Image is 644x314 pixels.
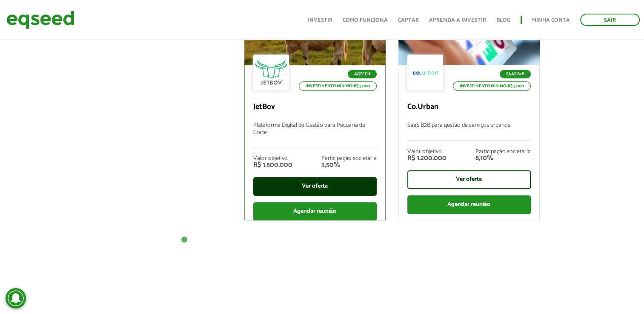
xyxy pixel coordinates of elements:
a: Sair [580,14,640,26]
p: SaaS B2B [500,70,531,78]
div: 8,10% [475,155,531,162]
a: Como funciona [343,17,388,23]
p: JetBov [253,103,377,112]
div: Agendar reunião [407,195,531,214]
div: Ver oferta [407,170,531,189]
div: R$ 1.500.000 [253,162,292,168]
p: Agtech [348,70,377,78]
a: Aprenda a investir [429,17,486,23]
p: Investimento mínimo: R$ 5.000 [299,81,377,91]
a: Minha conta [532,17,570,23]
div: Agendar reunião [253,202,377,221]
button: 1 of 1 [180,236,189,244]
img: EqSeed [6,9,74,31]
a: Investir [308,17,332,23]
a: Blog [496,17,510,23]
div: 3,50% [321,162,377,168]
p: Investimento mínimo: R$ 5.000 [453,81,531,91]
div: R$ 1.200.000 [407,155,447,162]
a: Captar [398,17,419,23]
p: SaaS B2B para gestão de serviços urbanos [407,122,531,140]
div: Valor objetivo [253,156,292,162]
div: Valor objetivo [407,149,447,155]
p: Plataforma Digital de Gestão para Pecuária de Corte [253,122,377,147]
div: Participação societária [475,149,531,155]
div: Participação societária [321,156,377,162]
p: Co.Urban [407,103,531,112]
div: Ver oferta [253,177,377,196]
